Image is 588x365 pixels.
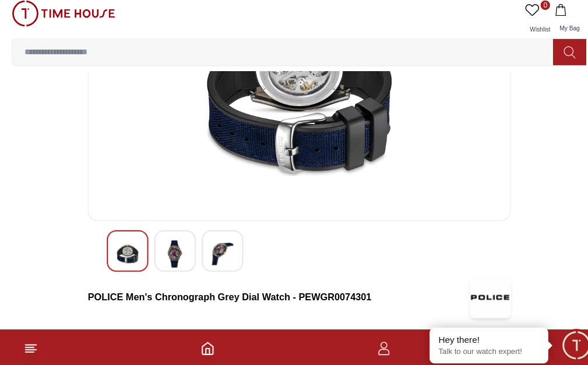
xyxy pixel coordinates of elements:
img: POLICE Men's Chronograph Grey Dial Watch - PEWGR0074301 [161,240,182,267]
h3: POLICE Men's Chronograph Grey Dial Watch - PEWGR0074301 [86,289,462,303]
a: 0Wishlist [513,5,543,42]
a: Home [197,339,211,353]
button: My Bag [543,5,576,42]
img: POLICE Men's Chronograph Grey Dial Watch - PEWGR0074301 [208,240,229,267]
div: Hey there! [431,332,530,343]
span: Wishlist [516,30,545,36]
span: My Bag [545,29,574,35]
img: POLICE Men's Chronograph Grey Dial Watch - PEWGR0074301 [115,240,136,267]
div: Chat Widget [550,327,582,359]
img: POLICE Men's Chronograph Grey Dial Watch - PEWGR0074301 [462,276,502,317]
img: ... [12,5,113,30]
p: Talk to our watch expert! [431,345,530,355]
span: 0 [531,5,540,14]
